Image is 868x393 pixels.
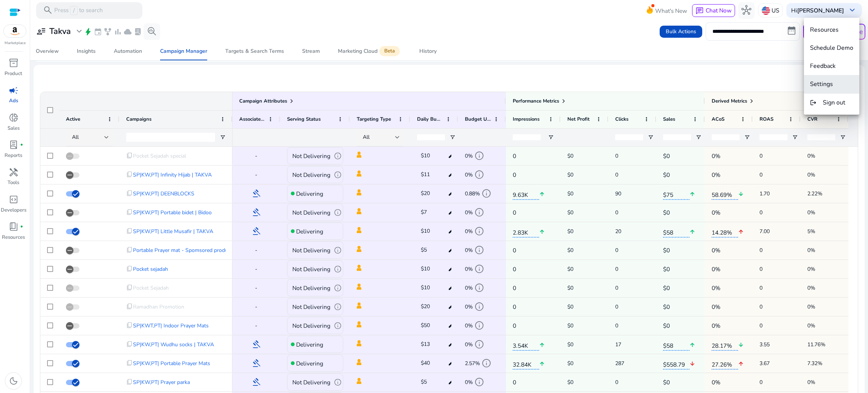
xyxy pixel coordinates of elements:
span: Sign out [823,98,845,107]
span: Feedback [810,62,836,70]
span: Schedule Demo [810,44,853,52]
span: Resources [810,26,839,34]
mat-icon: logout [810,97,817,107]
span: Settings [810,80,833,88]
